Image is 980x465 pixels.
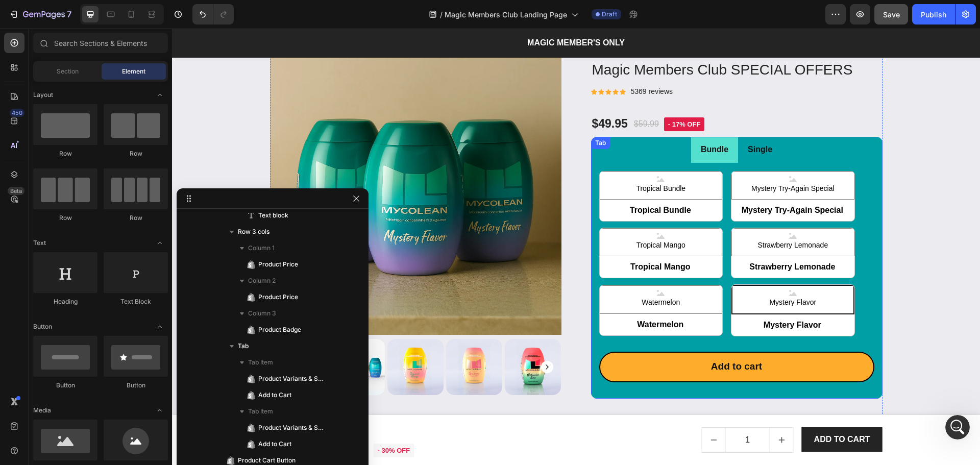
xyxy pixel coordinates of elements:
iframe: Design area [172,29,980,465]
span: Mystery Flavor [559,285,682,308]
span: Text block [258,210,288,221]
div: Left: MAGIC DEALS Variants: Tropial Bundle Mystery Flavor [104,116,188,146]
div: $59.99 [461,87,488,104]
div: Row [104,149,168,158]
div: Row [104,213,168,223]
div: Button [33,381,97,390]
iframe: Intercom live chat [945,415,970,439]
span: Watermelon [427,285,550,307]
span: Tropical Bundle [462,154,516,166]
p: 5369 reviews [459,57,501,69]
span: Strawberry Lemonade [583,210,658,223]
div: HelloThe tab needs to beLeft: MAGIC DEALSVariants: Tropial BundleMystery FlavorThe right tab:SING... [95,69,196,217]
div: Publish [921,9,946,20]
input: Search Sections & Elements [33,33,168,53]
div: $49.95 [419,87,457,104]
span: Column 1 [248,243,275,253]
span: Mystery Try-Again Special [577,154,665,166]
div: user says… [8,218,196,333]
div: Undo/Redo [192,4,234,25]
div: The right tab: SINGLE variants: Tropical Mango Strawberry Lemonade Watermelon [104,151,188,211]
h1: Kayle [50,5,71,13]
span: Toggle open [152,87,168,103]
div: ADD TO CART [642,405,698,417]
button: Gif picker [32,334,40,342]
span: Product Price [258,292,298,302]
span: Toggle open [152,235,168,251]
button: Home [160,4,179,23]
span: Tab Item [248,406,273,417]
div: Button [104,381,168,390]
div: Close [179,4,198,22]
span: Media [33,406,51,415]
textarea: Message… [9,313,195,330]
input: quantity [553,399,598,424]
div: Row [33,149,97,158]
pre: - 30% off [202,415,242,429]
span: Strawberry Lemonade [559,227,682,250]
button: go back [7,4,26,23]
div: Heading [33,297,97,306]
button: Upload attachment [48,334,57,342]
span: Add to Cart [258,439,291,449]
button: Send a message… [175,330,191,347]
span: Save [883,10,900,19]
span: Product Variants & Swatches [258,374,326,384]
div: Hello [104,76,188,86]
pre: - 17% off [492,89,533,103]
div: he;;p [161,46,196,68]
span: Product Price [258,259,298,270]
span: Section [57,67,79,76]
span: Watermelon [468,267,510,280]
span: Column 3 [248,308,276,319]
div: Row [33,213,97,223]
span: Tab Item [248,357,273,368]
button: Add to cart [427,323,702,354]
button: Carousel Next Arrow [369,332,381,345]
strong: MAGIC MEMBER'S ONLY [355,10,453,18]
div: The tab needs to be [104,90,188,110]
span: Toggle open [152,402,168,419]
p: Active 1h ago [50,13,95,23]
span: Product Badge [258,325,301,335]
button: decrement [530,399,553,424]
div: Beta [8,187,24,195]
span: Mystery Try-Again Special [559,170,682,193]
span: Product Variants & Swatches [258,423,326,433]
div: 450 [10,109,24,117]
button: Save [874,4,908,25]
span: Layout [33,90,53,100]
p: Single [576,114,600,129]
span: Row 3 cols [238,227,269,237]
button: ADD TO CART [630,399,710,423]
button: Emoji picker [16,334,24,342]
div: user says… [8,69,196,218]
span: Tropical Mango [462,210,516,223]
span: Tropical Mango [427,227,550,250]
h1: Magic Members Club SPECIAL OFFERS [419,31,710,52]
span: Magic Members Club Landing Page [445,9,567,20]
img: Profile image for Kayle [29,6,45,22]
div: Add to cart [539,332,590,345]
button: increment [598,399,621,424]
div: Tab [421,110,436,119]
span: Mystery Flavor [595,267,646,280]
p: 7 [67,8,71,20]
p: Bundle [529,114,556,129]
span: Toggle open [152,319,168,335]
span: Add to Cart [258,390,291,400]
div: Kayle • 1h ago [16,30,62,36]
div: Text Block [104,297,168,306]
span: Draft [602,10,617,19]
span: / [440,9,443,20]
span: Tropical Bundle [427,170,550,193]
span: Text [33,238,46,248]
button: 7 [4,4,76,25]
span: Column 2 [248,276,276,286]
span: Button [33,322,52,331]
span: Tab [238,341,249,351]
div: he;;p [169,52,188,62]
